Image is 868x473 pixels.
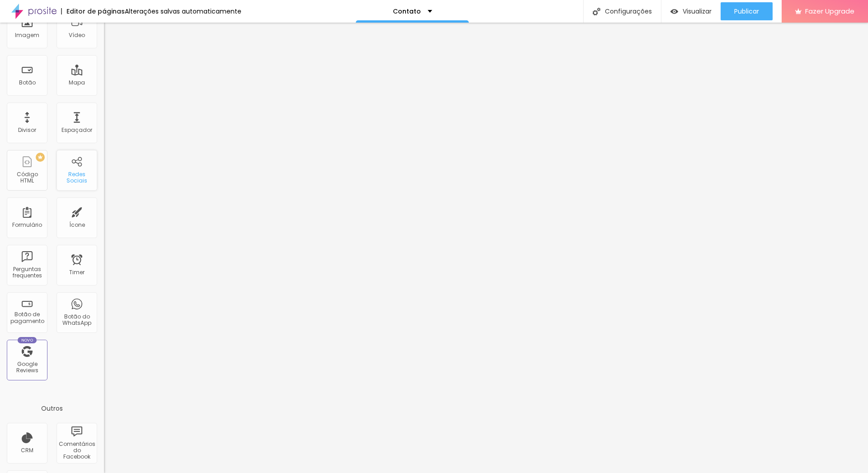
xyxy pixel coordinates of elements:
iframe: Editor [104,23,868,473]
div: Perguntas frequentes [9,266,45,279]
button: Publicar [721,2,773,20]
div: Código HTML [9,171,45,184]
p: Contato [393,8,421,14]
div: Formulário [12,222,42,228]
div: Novo [18,337,37,343]
img: view-1.svg [670,8,678,15]
img: Icone [593,8,600,15]
div: Editor de páginas [61,8,125,14]
div: Vídeo [69,32,85,38]
span: Publicar [734,8,759,15]
div: Botão de pagamento [9,311,45,324]
div: CRM [21,447,33,454]
button: Visualizar [661,2,721,20]
div: Espaçador [61,127,92,133]
span: Visualizar [683,8,712,15]
div: Alterações salvas automaticamente [125,8,241,14]
div: Google Reviews [9,361,45,374]
div: Divisor [18,127,36,133]
div: Imagem [15,32,39,38]
div: Redes Sociais [59,171,94,184]
div: Botão do WhatsApp [59,314,94,327]
span: Fazer Upgrade [805,7,854,15]
div: Mapa [69,80,85,86]
div: Comentários do Facebook [59,441,94,460]
div: Timer [69,269,85,276]
div: Botão [19,80,36,86]
div: Ícone [69,222,85,228]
